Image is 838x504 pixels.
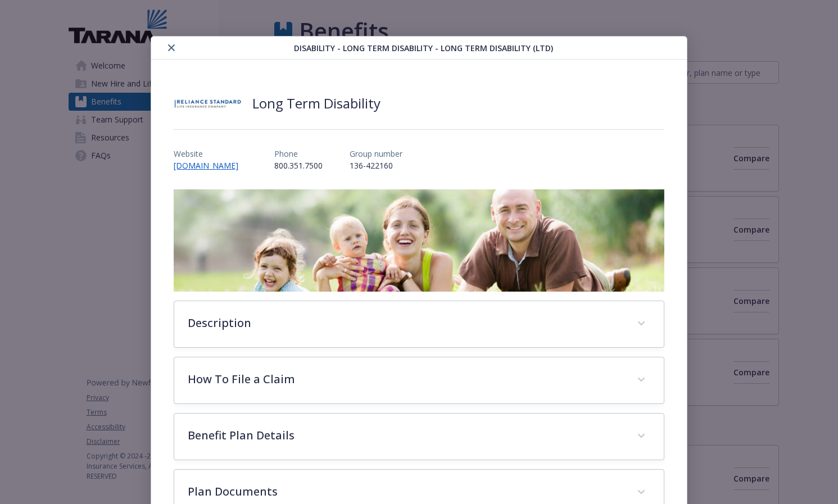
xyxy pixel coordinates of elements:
[252,93,381,113] h2: Long Term Disability
[294,42,553,54] span: Disability - Long Term Disability - Long Term Disability (LTD)
[188,315,623,332] p: Description
[174,148,247,160] p: Website
[188,483,623,500] p: Plan Documents
[274,148,323,160] p: Phone
[174,414,663,460] div: Benefit Plan Details
[174,357,663,403] div: How To File a Claim
[174,87,241,120] img: Reliance Standard Life Insurance Company
[350,148,402,160] p: Group number
[174,189,664,292] img: banner
[274,160,323,171] p: 800.351.7500
[188,371,623,388] p: How To File a Claim
[188,427,623,444] p: Benefit Plan Details
[174,160,247,171] a: [DOMAIN_NAME]
[350,160,402,171] p: 136-422160
[174,301,663,347] div: Description
[165,41,178,55] button: close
